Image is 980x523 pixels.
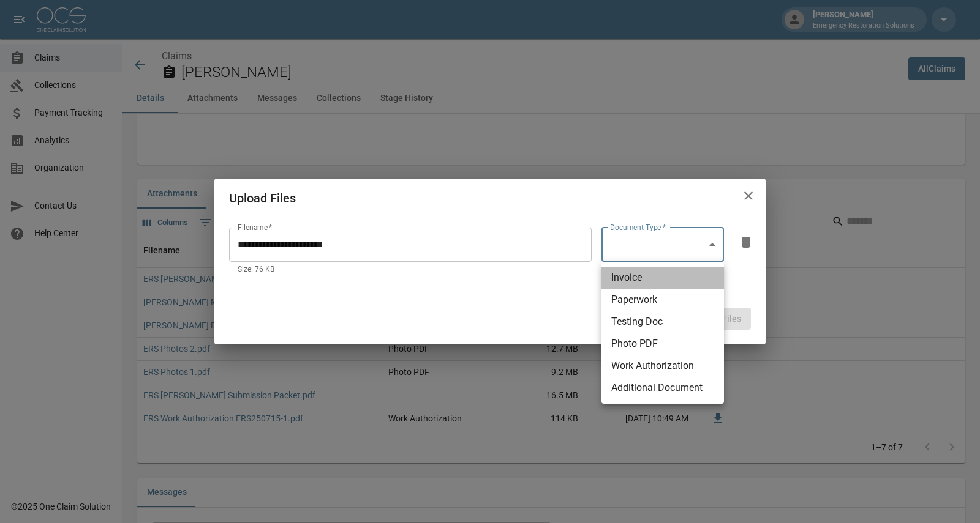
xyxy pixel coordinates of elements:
li: Photo PDF [601,333,724,355]
li: Paperwork [601,289,724,311]
li: Additional Document [601,377,724,399]
li: Work Authorization [601,355,724,377]
li: Testing Doc [601,311,724,333]
li: Invoice [601,267,724,289]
